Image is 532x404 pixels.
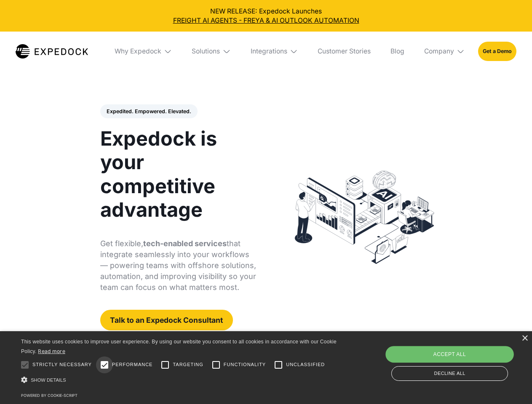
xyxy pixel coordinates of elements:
[7,16,526,25] a: FREIGHT AI AGENTS - FREYA & AI OUTLOOK AUTOMATION
[384,32,411,71] a: Blog
[21,339,337,354] span: This website uses cookies to improve user experience. By using our website you consent to all coo...
[417,32,471,71] div: Company
[286,361,325,368] span: Unclassified
[100,127,257,221] h1: Expedock is your competitive advantage
[192,47,220,56] div: Solutions
[143,239,227,248] strong: tech-enabled services
[7,7,526,25] div: NEW RELEASE: Expedock Launches
[424,47,454,56] div: Company
[385,346,513,363] div: Accept all
[31,377,66,383] span: Show details
[115,47,161,56] div: Why Expedock
[311,32,377,71] a: Customer Stories
[112,361,153,368] span: Performance
[173,361,203,368] span: Targeting
[251,47,287,56] div: Integrations
[392,313,532,404] iframe: Chat Widget
[185,32,238,71] div: Solutions
[478,42,516,61] a: Get a Demo
[224,361,266,368] span: Functionality
[38,348,65,354] a: Read more
[21,375,340,386] div: Show details
[100,310,233,330] a: Talk to an Expedock Consultant
[32,361,92,368] span: Strictly necessary
[108,32,179,71] div: Why Expedock
[21,393,78,398] a: Powered by cookie-script
[244,32,305,71] div: Integrations
[100,238,257,293] p: Get flexible, that integrate seamlessly into your workflows — powering teams with offshore soluti...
